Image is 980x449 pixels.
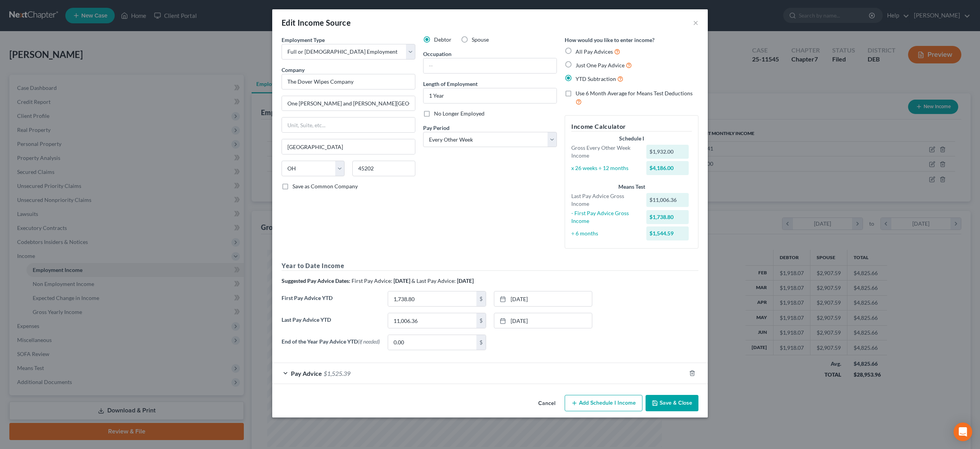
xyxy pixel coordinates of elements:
[282,67,304,73] span: Company
[423,80,478,88] label: Length of Employment
[282,17,351,28] div: Edit Income Source
[476,335,486,350] div: $
[434,36,451,43] span: Debtor
[282,139,415,154] input: Enter city...
[388,291,476,306] input: 0.00
[411,277,456,284] span: & Last Pay Advice:
[576,90,693,96] span: Use 6 Month Average for Means Test Deductions
[282,118,415,132] input: Unit, Suite, etc...
[571,135,692,142] div: Schedule I
[954,423,972,441] div: Open Intercom Messenger
[358,338,380,345] span: (if needed)
[567,144,642,160] div: Gross Every Other Week Income
[457,277,474,284] strong: [DATE]
[567,230,642,237] div: ÷ 6 months
[423,125,450,131] span: Pay Period
[394,277,410,284] strong: [DATE]
[693,18,698,27] button: ×
[278,313,384,335] label: Last Pay Advice YTD
[646,395,698,411] button: Save & Close
[646,161,689,175] div: $4,186.00
[532,396,562,411] button: Cancel
[352,277,392,284] span: First Pay Advice:
[576,62,625,68] span: Just One Pay Advice
[476,313,486,328] div: $
[282,96,415,111] input: Enter address...
[278,291,384,313] label: First Pay Advice YTD
[423,88,556,103] input: ex: 2 years
[646,210,689,224] div: $1,738.80
[388,335,476,350] input: 0.00
[324,370,350,377] span: $1,525.39
[646,145,689,159] div: $1,932.00
[423,58,556,73] input: --
[646,193,689,207] div: $11,006.36
[494,313,592,328] a: [DATE]
[423,50,451,58] label: Occupation
[576,75,616,82] span: YTD Subtraction
[565,36,654,44] label: How would you like to enter income?
[571,122,692,132] h5: Income Calculator
[291,370,322,377] span: Pay Advice
[576,48,613,55] span: All Pay Advices
[567,164,642,172] div: x 26 weeks ÷ 12 months
[571,183,692,191] div: Means Test
[565,395,642,411] button: Add Schedule I Income
[646,226,689,240] div: $1,544.59
[494,291,592,306] a: [DATE]
[567,209,642,225] div: - First Pay Advice Gross Income
[282,74,415,89] input: Search company by name...
[476,291,486,306] div: $
[282,37,325,43] span: Employment Type
[388,313,476,328] input: 0.00
[567,192,642,208] div: Last Pay Advice Gross Income
[292,183,358,189] span: Save as Common Company
[282,261,698,271] h5: Year to Date Income
[472,36,489,43] span: Spouse
[282,277,350,284] strong: Suggested Pay Advice Dates:
[352,161,415,176] input: Enter zip...
[434,110,485,117] span: No Longer Employed
[278,335,384,356] label: End of the Year Pay Advice YTD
